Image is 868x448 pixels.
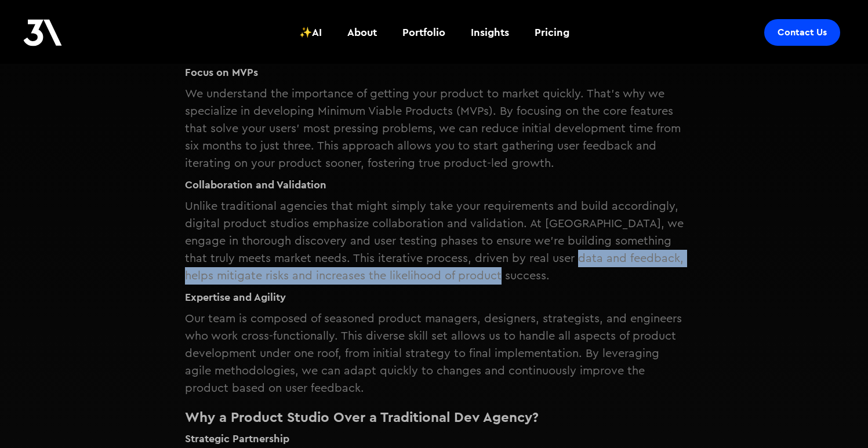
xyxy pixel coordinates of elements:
a: Pricing [528,11,576,54]
strong: Collaboration and Validation [185,178,326,191]
a: Insights [464,11,516,54]
p: Unlike traditional agencies that might simply take your requirements and build accordingly, digit... [185,198,684,285]
div: Pricing [535,25,569,40]
div: Contact Us [778,27,827,38]
div: ✨AI [299,25,322,40]
h3: Why a Product Studio Over a Traditional Dev Agency? [185,409,684,426]
strong: Focus on MVPs [185,65,258,79]
div: About [347,25,377,40]
a: Portfolio [395,11,452,54]
strong: Expertise and Agility [185,290,286,304]
div: Insights [471,25,509,40]
p: Our team is composed of seasoned product managers, designers, strategists, and engineers who work... [185,310,684,397]
a: ✨AI [292,11,329,54]
p: We understand the importance of getting your product to market quickly. That’s why we specialize ... [185,85,684,172]
a: About [340,11,384,54]
a: Contact Us [764,19,840,46]
div: Portfolio [402,25,445,40]
strong: Strategic Partnership [185,432,289,445]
